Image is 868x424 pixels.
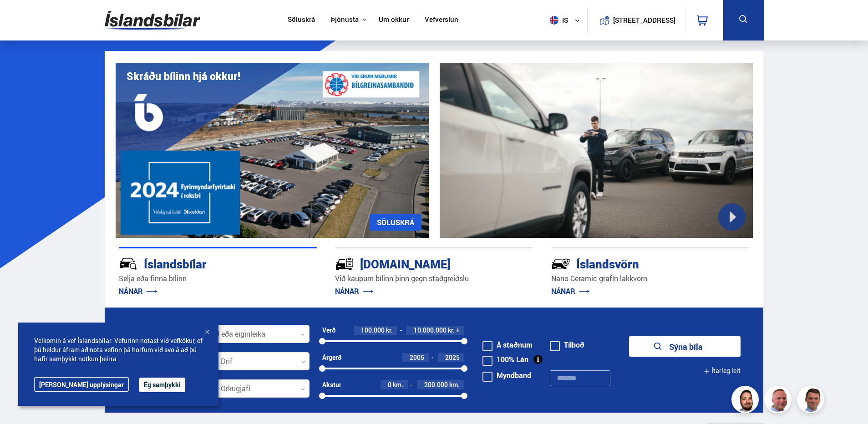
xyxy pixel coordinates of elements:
[34,377,129,392] a: [PERSON_NAME] upplýsingar
[322,381,341,389] div: Akstur
[448,327,455,334] span: kr.
[331,15,359,24] button: Þjónusta
[116,63,429,238] img: eKx6w-_Home_640_.png
[629,336,741,357] button: Sýna bíla
[288,15,315,25] a: Söluskrá
[425,15,458,25] a: Vefverslun
[766,387,793,414] img: siFngHWaQ9KaOqBr.png
[798,387,826,414] img: FbJEzSuNWCJXmdc-.webp
[322,354,341,361] div: Árgerð
[592,7,680,33] a: [STREET_ADDRESS]
[551,273,749,284] p: Nano Ceramic grafín lakkvörn
[119,286,157,296] a: NÁNAR
[335,273,533,284] p: Við kaupum bílinn þinn gegn staðgreiðslu
[361,326,385,334] span: 100.000
[335,286,374,296] a: NÁNAR
[704,361,741,381] button: Ítarleg leit
[105,5,200,35] img: G0Ugv5HjCgRt.svg
[550,341,584,348] label: Tilboð
[335,255,501,271] div: [DOMAIN_NAME]
[119,255,284,271] div: Íslandsbílar
[139,378,185,392] button: Ég samþykki
[445,353,460,362] span: 2025
[322,327,335,334] div: Verð
[127,70,240,82] h1: Skráðu bílinn hjá okkur!
[546,16,569,25] span: is
[550,16,558,25] img: svg+xml;base64,PHN2ZyB4bWxucz0iaHR0cDovL3d3dy53My5vcmcvMjAwMC9zdmciIHdpZHRoPSI1MTIiIGhlaWdodD0iNT...
[410,353,424,362] span: 2005
[414,326,447,334] span: 10.000.000
[482,341,533,348] label: Á staðnum
[335,254,354,273] img: tr5P-W3DuiFaO7aO.svg
[733,387,760,414] img: nhp88E3Fdnt1Opn2.png
[379,15,409,25] a: Um okkur
[482,372,531,379] label: Myndband
[119,273,317,284] p: Selja eða finna bílinn
[34,336,203,363] span: Velkomin á vef Íslandsbílar. Vefurinn notast við vefkökur, ef þú heldur áfram að nota vefinn þá h...
[370,214,421,231] a: SÖLUSKRÁ
[551,286,590,296] a: NÁNAR
[388,380,391,389] span: 0
[482,356,528,363] label: 100% Lán
[449,381,460,389] span: km.
[546,7,587,34] button: is
[456,327,460,334] span: +
[551,254,570,273] img: -Svtn6bYgwAsiwNX.svg
[393,381,403,389] span: km.
[119,254,138,273] img: JRvxyua_JYH6wB4c.svg
[617,16,672,24] button: [STREET_ADDRESS]
[424,380,448,389] span: 200.000
[386,327,393,334] span: kr.
[551,255,717,271] div: Íslandsvörn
